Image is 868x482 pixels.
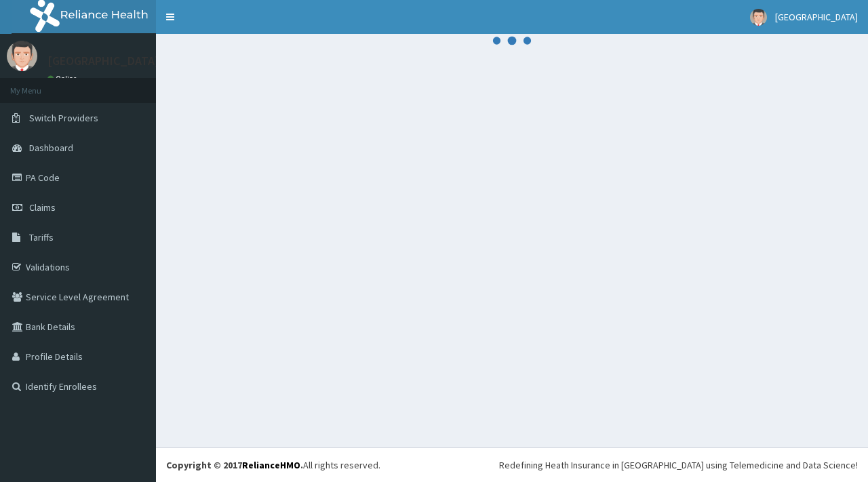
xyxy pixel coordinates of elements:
div: Redefining Heath Insurance in [GEOGRAPHIC_DATA] using Telemedicine and Data Science! [499,458,858,472]
a: RelianceHMO [242,459,300,471]
span: Switch Providers [29,112,98,124]
span: Claims [29,201,56,214]
img: User Image [7,41,37,71]
a: Online [47,74,80,83]
span: Tariffs [29,231,54,243]
svg: audio-loading [492,20,532,61]
strong: Copyright © 2017 . [166,459,303,471]
p: [GEOGRAPHIC_DATA] [47,55,159,67]
footer: All rights reserved. [156,447,868,482]
span: Dashboard [29,142,73,154]
img: User Image [750,9,767,26]
span: [GEOGRAPHIC_DATA] [775,11,858,23]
